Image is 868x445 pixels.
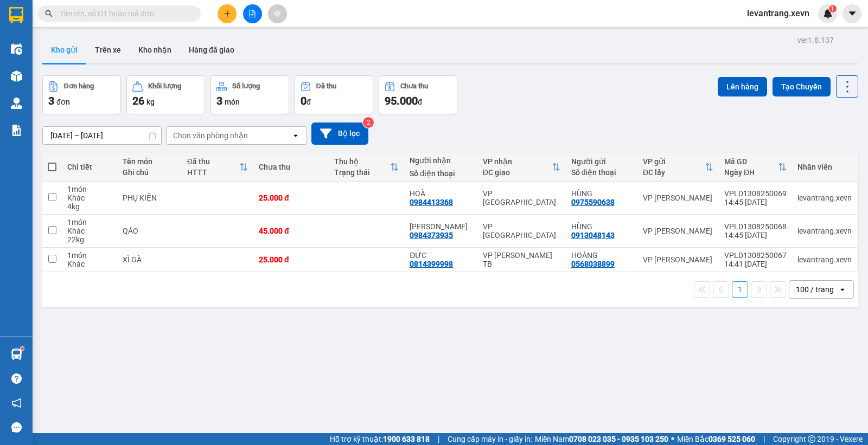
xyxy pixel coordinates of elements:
[823,9,833,18] img: icon-new-feature
[334,168,390,177] div: Trạng thái
[126,75,205,114] button: Khối lượng26kg
[67,218,112,227] div: 1 món
[671,437,674,441] span: ⚪️
[42,37,86,63] button: Kho gửi
[243,4,262,23] button: file-add
[724,189,787,198] div: VPLD1308250069
[11,125,22,136] img: solution-icon
[123,168,176,177] div: Ghi chú
[763,433,765,445] span: |
[709,435,755,443] strong: 0369 525 060
[571,231,615,240] div: 0913048143
[847,9,857,18] span: caret-down
[307,98,311,106] span: đ
[483,157,552,166] div: VP nhận
[643,157,705,166] div: VP gửi
[719,153,792,182] th: Toggle SortBy
[259,227,323,235] div: 45.000 đ
[67,260,112,268] div: Khác
[123,255,176,264] div: XÌ GÀ
[400,82,428,90] div: Chưa thu
[385,94,418,107] span: 95.000
[295,75,373,114] button: Đã thu0đ
[225,98,240,106] span: món
[410,260,453,268] div: 0814399998
[724,198,787,207] div: 14:45 [DATE]
[796,284,834,295] div: 100 / trang
[838,285,847,294] svg: open
[43,127,161,144] input: Select a date range.
[724,168,778,177] div: Ngày ĐH
[86,37,130,63] button: Trên xe
[410,169,471,178] div: Số điện thoại
[56,98,70,106] span: đơn
[187,168,239,177] div: HTTT
[724,222,787,231] div: VPLD1308250068
[797,227,852,235] div: levantrang.xevn
[259,194,323,202] div: 25.000 đ
[410,231,453,240] div: 0984373935
[132,94,144,107] span: 26
[643,194,713,202] div: VP [PERSON_NAME]
[334,157,390,166] div: Thu hộ
[210,75,289,114] button: Số lượng3món
[438,433,439,445] span: |
[11,70,22,82] img: warehouse-icon
[148,82,181,90] div: Khối lượng
[483,222,560,240] div: VP [GEOGRAPHIC_DATA]
[45,10,53,17] span: search
[329,153,404,182] th: Toggle SortBy
[773,77,831,96] button: Tạo Chuyến
[808,435,815,443] span: copyright
[48,94,54,107] span: 3
[483,189,560,207] div: VP [GEOGRAPHIC_DATA]
[67,227,112,235] div: Khác
[535,433,668,445] span: Miền Nam
[410,198,453,207] div: 0984413368
[643,255,713,264] div: VP [PERSON_NAME]
[718,77,767,96] button: Lên hàng
[724,251,787,260] div: VPLD1308250067
[677,433,755,445] span: Miền Bắc
[67,235,112,244] div: 22 kg
[843,4,861,23] button: caret-down
[330,433,430,445] span: Hỗ trợ kỹ thuật:
[410,189,471,198] div: HOÀ
[571,168,632,177] div: Số điện thoại
[182,153,253,182] th: Toggle SortBy
[173,130,248,141] div: Chọn văn phòng nhận
[797,163,852,171] div: Nhân viên
[60,8,188,20] input: Tìm tên, số ĐT hoặc mã đơn
[724,231,787,240] div: 14:45 [DATE]
[67,163,112,171] div: Chi tiết
[259,255,323,264] div: 25.000 đ
[483,168,552,177] div: ĐC giao
[187,157,239,166] div: Đã thu
[67,251,112,260] div: 1 món
[797,255,852,264] div: levantrang.xevn
[571,198,615,207] div: 0975590638
[724,157,778,166] div: Mã GD
[738,7,818,20] span: levantrang.xevn
[732,281,748,298] button: 1
[259,163,323,171] div: Chưa thu
[418,98,422,106] span: đ
[571,157,632,166] div: Người gửi
[643,227,713,235] div: VP [PERSON_NAME]
[571,189,632,198] div: HÙNG
[64,82,94,90] div: Đơn hàng
[130,37,180,63] button: Kho nhận
[569,435,668,443] strong: 0708 023 035 - 0935 103 250
[11,373,22,384] span: question-circle
[180,37,243,63] button: Hàng đã giao
[11,349,22,360] img: warehouse-icon
[383,435,430,443] strong: 1900 633 818
[311,122,368,145] button: Bộ lọc
[146,98,155,106] span: kg
[410,222,471,231] div: HẰNG VĨNH
[216,94,222,107] span: 3
[571,260,615,268] div: 0568038899
[21,347,24,350] sup: 1
[410,156,471,165] div: Người nhận
[291,131,300,140] svg: open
